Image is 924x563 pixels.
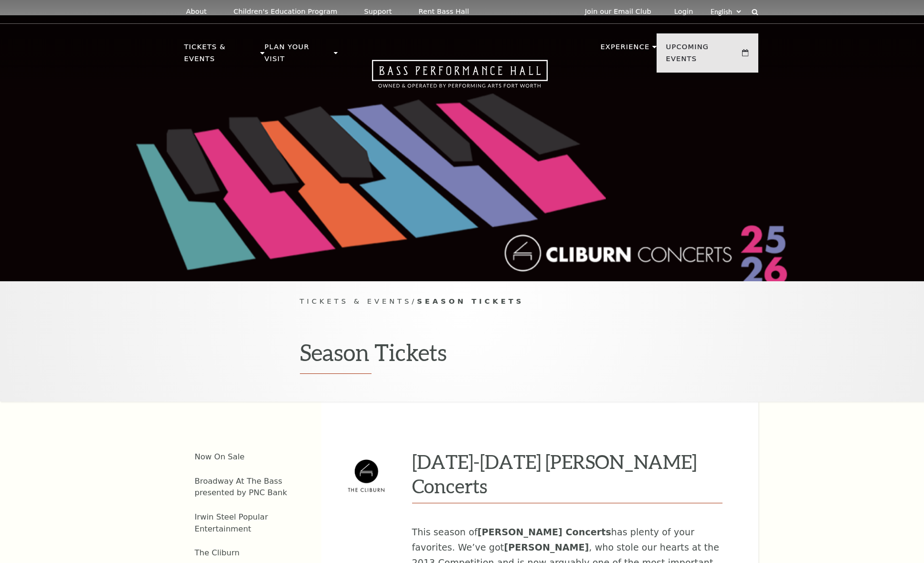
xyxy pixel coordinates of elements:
[478,527,611,537] strong: [PERSON_NAME] Concerts
[186,8,207,16] p: About
[666,41,740,70] p: Upcoming Events
[504,542,589,552] strong: [PERSON_NAME]
[184,41,258,70] p: Tickets & Events
[412,449,730,498] h3: [DATE]-[DATE] [PERSON_NAME] Concerts
[195,548,240,557] a: The Cliburn
[265,41,331,70] p: Plan Your Visit
[300,297,412,305] span: Tickets & Events
[417,297,524,305] span: Season Tickets
[300,339,625,374] h1: Season Tickets
[234,8,338,16] p: Children's Education Program
[195,477,287,498] a: Broadway At The Bass presented by PNC Bank
[364,8,392,16] p: Support
[600,41,649,58] p: Experience
[300,296,625,308] p: /
[195,512,268,533] a: Irwin Steel Popular Entertainment
[195,452,245,461] a: Now On Sale
[419,8,469,16] p: Rent Bass Hall
[709,7,743,16] select: Select:
[336,459,398,493] img: cliburn_calendar.jpg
